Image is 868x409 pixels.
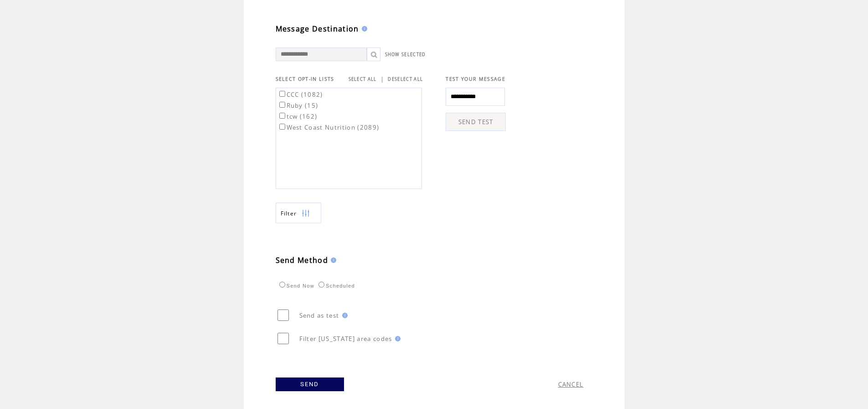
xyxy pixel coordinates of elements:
[392,336,401,341] img: help.gif
[276,24,359,34] span: Message Destination
[281,210,297,217] span: Show filters
[316,283,355,288] label: Scheduled
[446,113,506,131] a: SEND TEST
[388,76,423,82] a: DESELECT ALL
[277,112,318,121] label: tcw (162)
[279,91,285,97] input: CCC (1082)
[277,101,318,110] label: Ruby (15)
[276,203,321,223] a: Filter
[349,76,377,82] a: SELECT ALL
[558,380,584,388] a: CANCEL
[279,113,285,119] input: tcw (162)
[279,282,285,288] input: Send Now
[276,255,329,265] span: Send Method
[302,203,310,224] img: filters.png
[299,335,392,343] span: Filter [US_STATE] area codes
[299,311,339,320] span: Send as test
[385,52,426,58] a: SHOW SELECTED
[446,76,505,82] span: TEST YOUR MESSAGE
[277,283,314,288] label: Send Now
[276,76,334,82] span: SELECT OPT-IN LISTS
[318,282,324,288] input: Scheduled
[279,124,285,130] input: West Coast Nutrition (2089)
[277,123,380,131] label: West Coast Nutrition (2089)
[359,26,367,31] img: help.gif
[339,313,348,318] img: help.gif
[279,102,285,108] input: Ruby (15)
[328,257,336,263] img: help.gif
[277,90,323,99] label: CCC (1082)
[276,378,344,391] a: SEND
[380,75,384,83] span: |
